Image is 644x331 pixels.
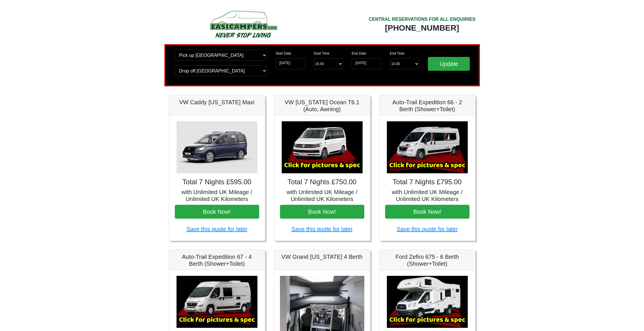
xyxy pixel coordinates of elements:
img: VW Caddy California Maxi [177,121,257,173]
img: Auto-Trail Expedition 67 - 4 Berth (Shower+Toilet) [177,276,257,328]
a: Save this quote for later [397,226,458,232]
img: campers-checkout-logo.png [188,8,298,40]
img: VW California Ocean T6.1 (Auto, Awning) [282,121,363,173]
button: Book Now! [175,205,259,219]
h5: VW [US_STATE] Ocean T6.1 (Auto, Awning) [280,99,364,113]
label: Start Time [314,51,330,56]
h5: Auto-Trail Expedition 66 - 2 Berth (Shower+Toilet) [385,99,469,113]
h5: with Unlimited UK Mileage / Unlimited UK Kilometers [280,189,364,202]
input: Start Date [276,58,305,69]
img: Ford Zefiro 675 - 6 Berth (Shower+Toilet) [387,276,468,328]
div: [PHONE_NUMBER] [369,23,476,33]
button: Book Now! [385,205,469,219]
h5: VW Grand [US_STATE] 4 Berth [280,253,364,260]
input: Update [428,57,470,71]
label: Start Date [276,51,291,56]
label: End Date [352,51,366,56]
h5: with Unlimited UK Mileage / Unlimited UK Kilometers [175,189,259,202]
h4: Total 7 Nights £795.00 [385,178,469,186]
label: End Time [390,51,404,56]
h5: VW Caddy [US_STATE] Maxi [175,99,259,106]
a: Save this quote for later [292,226,352,232]
input: Return Date [352,58,381,69]
h5: Auto-Trail Expedition 67 - 4 Berth (Shower+Toilet) [175,253,259,267]
div: CENTRAL RESERVATIONS FOR ALL ENQUIRIES [369,16,476,23]
h4: Total 7 Nights £750.00 [280,178,364,186]
h5: with Unlimited UK Mileage / Unlimited UK Kilometers [385,189,469,202]
img: Auto-Trail Expedition 66 - 2 Berth (Shower+Toilet) [387,121,468,173]
a: Save this quote for later [186,226,247,232]
button: Book Now! [280,205,364,219]
h5: Ford Zefiro 675 - 6 Berth (Shower+Toilet) [385,253,469,267]
h4: Total 7 Nights £595.00 [175,178,259,186]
